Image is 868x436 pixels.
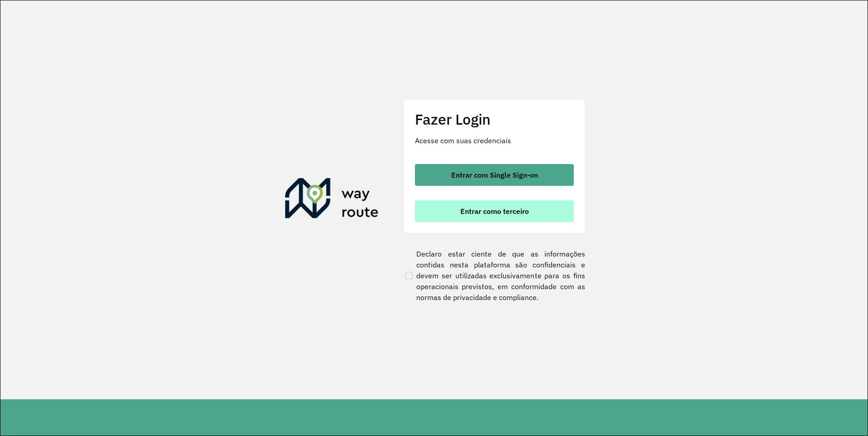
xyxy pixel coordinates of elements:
[285,178,379,222] img: Roteirizador AmbevTech
[451,171,538,179] span: Entrar com Single Sign-on
[460,208,529,215] span: Entrar como terceiro
[404,248,585,303] label: Declaro estar ciente de que as informações contidas nesta plataforma são confidenciais e devem se...
[415,111,574,128] h2: Fazer Login
[415,164,574,186] button: button
[415,135,574,146] p: Acesse com suas credenciais
[415,200,574,222] button: button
